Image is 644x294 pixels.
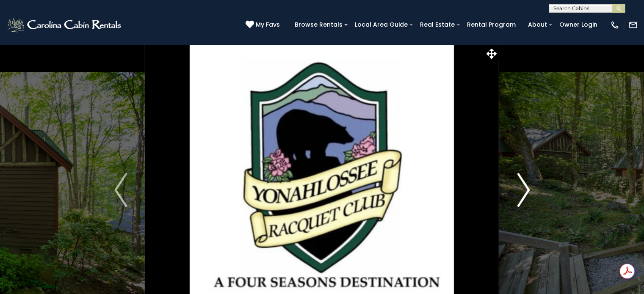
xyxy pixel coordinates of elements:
[610,20,619,30] img: phone-regular-white.png
[463,18,520,31] a: Rental Program
[416,18,459,31] a: Real Estate
[517,173,530,207] img: arrow
[628,20,638,30] img: mail-regular-white.png
[555,18,602,31] a: Owner Login
[524,18,551,31] a: About
[246,20,282,30] a: My Favs
[351,18,412,31] a: Local Area Guide
[6,16,124,33] img: White-1-2.png
[114,173,127,207] img: arrow
[256,20,280,29] span: My Favs
[290,18,347,31] a: Browse Rentals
